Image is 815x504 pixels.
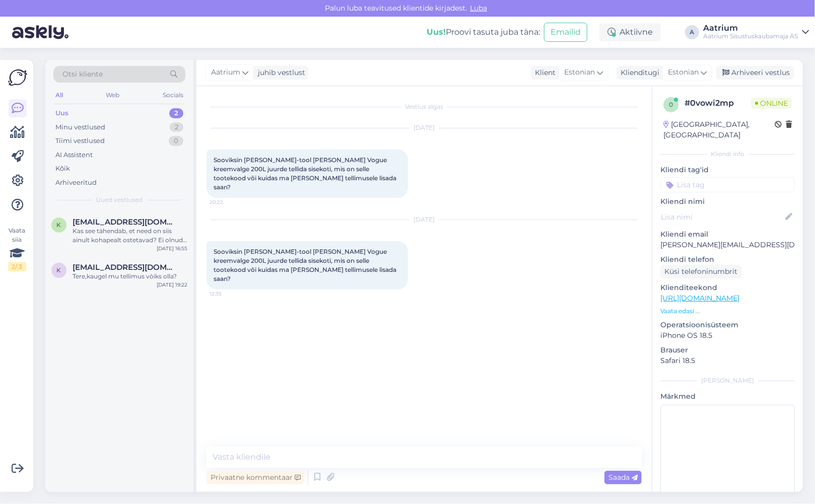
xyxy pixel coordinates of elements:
[62,69,103,80] span: Otsi kliente
[663,119,775,140] div: [GEOGRAPHIC_DATA], [GEOGRAPHIC_DATA]
[660,150,795,159] div: Kliendi info
[55,122,105,132] div: Minu vestlused
[73,227,187,245] div: Kas see tähendab, et need on siis ainult kohapealt ostetavad? Ei olnud ka juures silti, et oleks ...
[210,290,247,298] span: 12:35
[703,24,798,32] div: Aatrium
[161,89,185,102] div: Socials
[210,198,247,206] span: 20:22
[214,248,398,282] span: Sooviksin [PERSON_NAME]-tool [PERSON_NAME] Vogue kreemvalge 200L juurde tellida sisekoti, mis on ...
[96,195,143,204] span: Uued vestlused
[668,67,699,78] span: Estonian
[73,263,177,272] span: kadritsorni@gmail.co
[8,262,26,271] div: 2 / 3
[751,98,792,109] span: Online
[57,221,61,229] span: k
[660,330,795,341] p: iPhone OS 18.5
[467,4,490,13] span: Luba
[55,164,70,174] div: Kõik
[685,25,699,39] div: A
[685,97,751,109] div: # 0vowi2mp
[660,240,795,250] p: [PERSON_NAME][EMAIL_ADDRESS][DOMAIN_NAME]
[170,122,183,132] div: 2
[57,266,61,274] span: k
[660,265,741,278] div: Küsi telefoninumbrit
[8,226,26,271] div: Vaata siia
[660,294,739,303] a: [URL][DOMAIN_NAME]
[55,178,97,188] div: Arhiveeritud
[660,165,795,175] p: Kliendi tag'id
[599,23,661,41] div: Aktiivne
[660,196,795,207] p: Kliendi nimi
[207,215,642,224] div: [DATE]
[157,245,187,252] div: [DATE] 16:55
[53,89,65,102] div: All
[55,136,105,146] div: Tiimi vestlused
[617,67,659,78] div: Klienditugi
[660,391,795,402] p: Märkmed
[531,67,556,78] div: Klient
[207,471,305,484] div: Privaatne kommentaar
[73,272,187,281] div: Tere,kaugel mu tellimus vòiks olla?
[169,136,183,146] div: 0
[661,211,783,223] input: Lisa nimi
[544,23,587,42] button: Emailid
[207,123,642,132] div: [DATE]
[55,108,69,118] div: Uus
[427,27,446,37] b: Uus!
[254,67,305,78] div: juhib vestlust
[104,89,122,102] div: Web
[669,101,673,108] span: 0
[703,32,798,40] div: Aatrium Sisustuskaubamaja AS
[157,281,187,289] div: [DATE] 19:22
[55,150,93,160] div: AI Assistent
[660,177,795,192] input: Lisa tag
[660,320,795,330] p: Operatsioonisüsteem
[703,24,809,40] a: AatriumAatrium Sisustuskaubamaja AS
[211,67,240,78] span: Aatrium
[660,355,795,366] p: Safari 18.5
[427,26,540,38] div: Proovi tasuta juba täna:
[214,156,398,191] span: Sooviksin [PERSON_NAME]-tool [PERSON_NAME] Vogue kreemvalge 200L juurde tellida sisekoti, mis on ...
[660,229,795,240] p: Kliendi email
[660,345,795,355] p: Brauser
[608,473,638,482] span: Saada
[660,282,795,293] p: Klienditeekond
[73,218,177,227] span: koitlakrete@gmail.com
[660,307,795,316] p: Vaata edasi ...
[8,68,27,87] img: Askly Logo
[660,376,795,385] div: [PERSON_NAME]
[207,102,642,111] div: Vestlus algas
[169,108,183,118] div: 2
[660,254,795,265] p: Kliendi telefon
[564,67,595,78] span: Estonian
[716,66,794,80] div: Arhiveeri vestlus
